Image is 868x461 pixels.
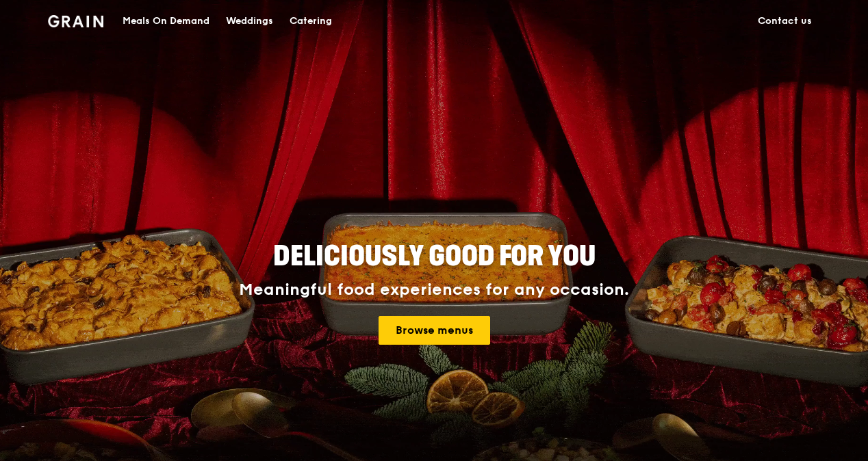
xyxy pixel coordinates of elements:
div: Meals On Demand [123,1,209,42]
div: Meaningful food experiences for any occasion. [188,280,680,300]
a: Contact us [750,1,820,42]
div: Weddings [226,1,273,42]
a: Browse menus [379,316,490,345]
a: Weddings [218,1,281,42]
img: Grain [48,15,103,27]
div: Catering [290,1,332,42]
a: Catering [281,1,340,42]
span: Deliciously good for you [273,240,596,273]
